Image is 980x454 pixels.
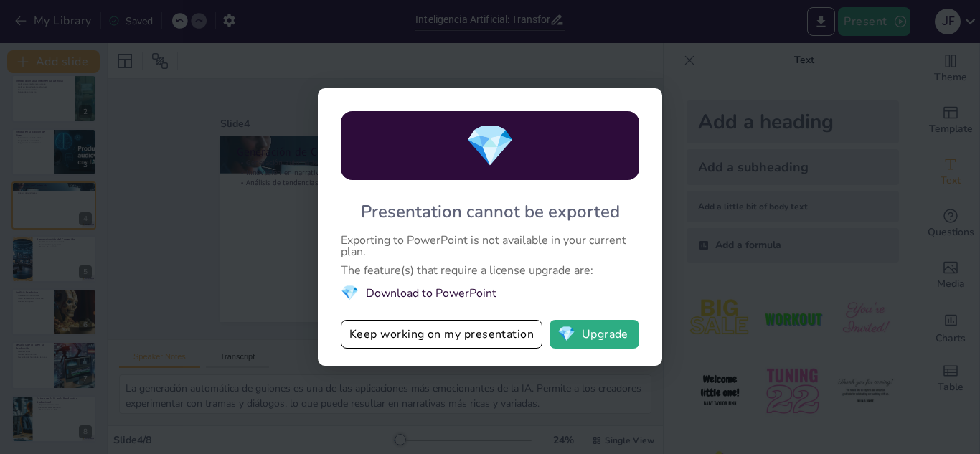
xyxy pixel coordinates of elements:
[341,235,639,257] div: Exporting to PowerPoint is not available in your current plan.
[550,320,639,349] button: diamondUpgrade
[557,327,575,341] span: diamond
[465,118,515,174] span: diamond
[341,283,359,303] span: diamond
[361,200,620,223] div: Presentation cannot be exported
[341,265,639,276] div: The feature(s) that require a license upgrade are:
[341,320,542,349] button: Keep working on my presentation
[341,283,639,303] li: Download to PowerPoint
